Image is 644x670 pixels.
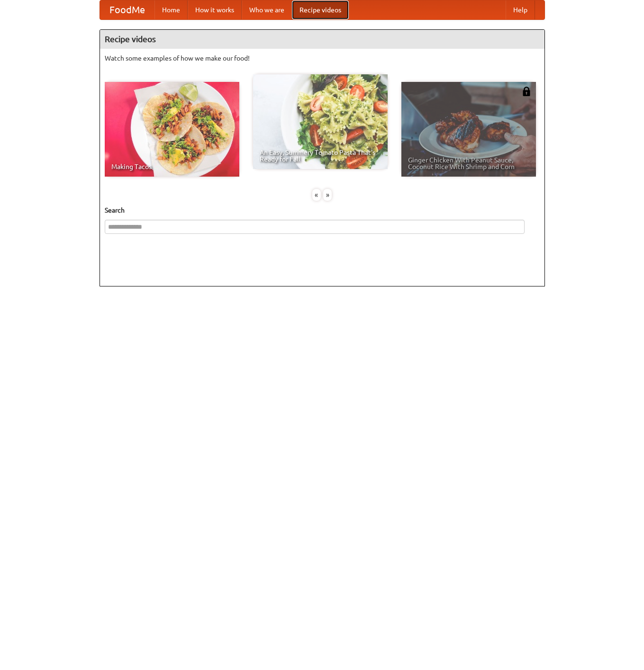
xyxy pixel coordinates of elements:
span: An Easy, Summery Tomato Pasta That's Ready for Fall [260,149,381,162]
a: Help [506,0,535,19]
span: Making Tacos [111,163,233,170]
div: « [312,189,321,201]
a: Recipe videos [292,0,349,19]
h5: Search [105,205,540,215]
div: » [323,189,332,201]
img: 483408.png [522,87,531,96]
a: Home [154,0,188,19]
p: Watch some examples of how we make our food! [105,54,540,63]
h4: Recipe videos [100,30,544,49]
a: Who we are [242,0,292,19]
a: Making Tacos [105,82,239,177]
a: How it works [188,0,242,19]
a: An Easy, Summery Tomato Pasta That's Ready for Fall [253,74,388,169]
a: FoodMe [100,0,154,19]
